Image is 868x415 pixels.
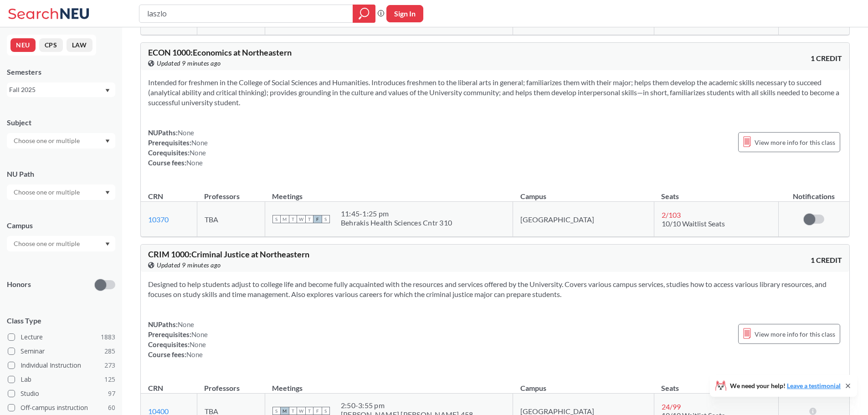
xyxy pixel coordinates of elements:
[730,383,841,389] span: We need your help!
[148,383,163,393] div: CRN
[197,374,265,394] th: Professors
[289,407,297,415] span: T
[654,182,778,202] th: Seats
[105,139,110,143] svg: Dropdown arrow
[811,53,842,63] span: 1 CREDIT
[186,159,203,167] span: None
[341,401,473,410] div: 2:50 - 3:55 pm
[662,402,681,411] span: 24 / 99
[8,331,115,343] label: Lecture
[272,407,281,415] span: S
[148,215,169,224] a: 10370
[146,6,346,21] input: Class, professor, course number, "phrase"
[104,346,115,356] span: 285
[289,215,297,223] span: T
[7,67,115,77] div: Semesters
[39,38,63,52] button: CPS
[108,403,115,413] span: 60
[662,210,681,219] span: 2 / 103
[9,135,86,146] input: Choose one or multiple
[272,215,281,223] span: S
[513,374,654,394] th: Campus
[104,374,115,384] span: 125
[305,407,313,415] span: T
[10,38,36,52] button: NEU
[305,215,313,223] span: T
[7,133,115,149] div: Dropdown arrow
[341,209,452,218] div: 11:45 - 1:25 pm
[191,138,208,147] span: None
[8,359,115,371] label: Individual Instruction
[811,255,842,265] span: 1 CREDIT
[7,220,115,231] div: Campus
[148,47,292,57] span: ECON 1000 : Economics at Northeastern
[105,242,110,246] svg: Dropdown arrow
[7,82,115,97] div: Fall 2025Dropdown arrow
[755,328,835,340] span: View more info for this class
[779,374,850,394] th: Notifications
[9,187,86,198] input: Choose one or multiple
[157,58,221,68] span: Updated 9 minutes ago
[313,215,322,223] span: F
[322,407,330,415] span: S
[8,388,115,400] label: Studio
[178,320,194,328] span: None
[322,215,330,223] span: S
[7,236,115,251] div: Dropdown arrow
[313,407,322,415] span: F
[9,85,104,95] div: Fall 2025
[297,215,305,223] span: W
[7,184,115,200] div: Dropdown arrow
[148,77,842,108] section: Intended for freshmen in the College of Social Sciences and Humanities. Introduces freshmen to th...
[662,219,725,228] span: 10/10 Waitlist Seats
[157,260,221,270] span: Updated 9 minutes ago
[67,38,92,52] button: LAW
[353,5,375,23] div: magnifying glass
[186,350,203,359] span: None
[281,407,289,415] span: M
[8,345,115,357] label: Seminar
[105,89,110,92] svg: Dropdown arrow
[190,340,206,348] span: None
[281,215,289,223] span: M
[101,332,115,342] span: 1883
[7,169,115,179] div: NU Path
[8,402,115,414] label: Off-campus instruction
[148,249,309,259] span: CRIM 1000 : Criminal Justice at Northeastern
[190,149,206,157] span: None
[197,202,265,237] td: TBA
[297,407,305,415] span: W
[9,238,86,249] input: Choose one or multiple
[108,389,115,399] span: 97
[386,5,423,22] button: Sign In
[7,316,115,326] span: Class Type
[654,374,778,394] th: Seats
[197,182,265,202] th: Professors
[513,182,654,202] th: Campus
[178,128,194,137] span: None
[265,182,513,202] th: Meetings
[341,218,452,227] div: Behrakis Health Sciences Cntr 310
[755,137,835,148] span: View more info for this class
[148,191,163,201] div: CRN
[191,330,208,338] span: None
[265,374,513,394] th: Meetings
[148,319,208,359] div: NUPaths: Prerequisites: Corequisites: Course fees:
[787,382,841,389] a: Leave a testimonial
[148,128,208,168] div: NUPaths: Prerequisites: Corequisites: Course fees:
[105,191,110,195] svg: Dropdown arrow
[104,360,115,370] span: 273
[7,279,31,290] p: Honors
[513,202,654,237] td: [GEOGRAPHIC_DATA]
[359,7,370,20] svg: magnifying glass
[7,118,115,128] div: Subject
[8,374,115,385] label: Lab
[148,279,842,299] section: Designed to help students adjust to college life and become fully acquainted with the resources a...
[779,182,850,202] th: Notifications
